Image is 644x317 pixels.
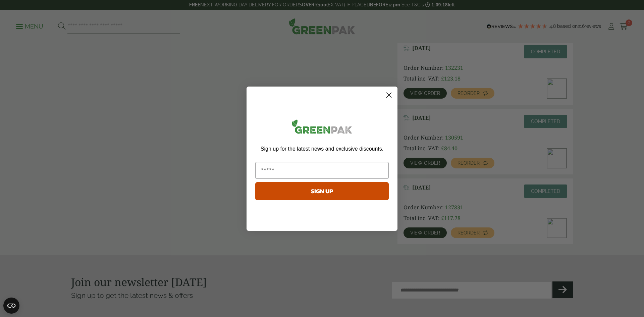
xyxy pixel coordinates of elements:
[255,162,389,179] input: Email
[3,298,19,314] button: Open CMP widget
[255,117,389,139] img: greenpak_logo
[261,146,383,152] span: Sign up for the latest news and exclusive discounts.
[383,89,395,101] button: Close dialog
[255,182,389,200] button: SIGN UP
